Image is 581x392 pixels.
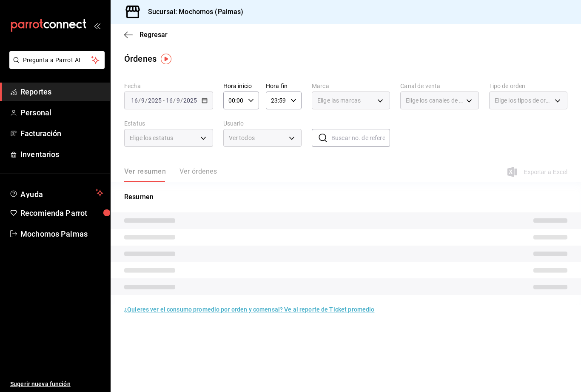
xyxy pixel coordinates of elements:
[229,134,286,143] span: Ver todos
[124,167,217,182] div: navigation tabs
[173,97,176,104] span: /
[20,128,103,139] span: Facturación
[131,97,138,104] input: --
[165,97,173,104] input: --
[317,96,361,105] span: Elige las marcas
[180,97,183,104] span: /
[183,97,197,104] input: ----
[94,22,100,29] button: open_drawer_menu
[145,97,148,104] span: /
[223,83,259,89] label: Hora inicio
[124,306,374,313] a: ¿Quieres ver el consumo promedio por orden y comensal? Ve al reporte de Ticket promedio
[10,380,103,389] span: Sugerir nueva función
[138,97,141,104] span: /
[20,86,103,97] span: Reportes
[20,228,103,240] span: Mochomos Palmas
[266,83,302,89] label: Hora fin
[124,192,567,202] p: Resumen
[400,83,478,89] label: Canal de venta
[489,83,567,89] label: Tipo de orden
[176,97,180,104] input: --
[406,96,463,105] span: Elige los canales de venta
[163,97,165,104] span: -
[130,134,173,142] span: Elige los estatus
[148,97,162,104] input: ----
[331,129,390,146] input: Buscar no. de referencia
[124,83,213,89] label: Fecha
[161,54,171,64] img: Tooltip marker
[124,120,213,126] label: Estatus
[140,31,168,39] span: Regresar
[6,62,105,71] a: Pregunta a Parrot AI
[124,31,168,39] button: Regresar
[124,52,157,65] div: Órdenes
[141,97,145,104] input: --
[495,96,552,105] span: Elige los tipos de orden
[20,107,103,118] span: Personal
[20,188,92,198] span: Ayuda
[9,51,105,69] button: Pregunta a Parrot AI
[23,56,91,65] span: Pregunta a Parrot AI
[20,207,103,219] span: Recomienda Parrot
[20,149,103,160] span: Inventarios
[141,7,244,17] h3: Sucursal: Mochomos (Palmas)
[223,120,302,126] label: Usuario
[312,83,390,89] label: Marca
